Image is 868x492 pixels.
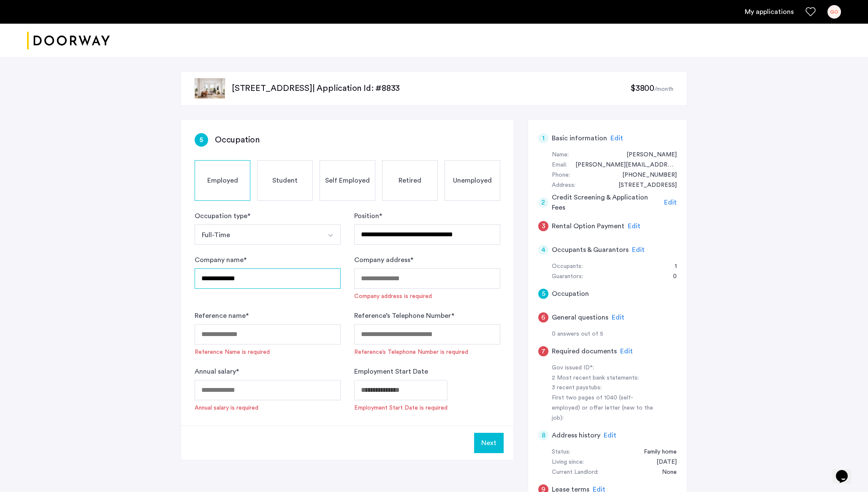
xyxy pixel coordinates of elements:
[354,211,382,221] label: Position *
[654,467,677,478] div: None
[195,311,249,321] label: Reference name *
[354,348,500,356] span: Reference’s Telephone Number is required
[604,432,616,439] span: Edit
[833,458,860,484] iframe: chat widget
[27,25,110,57] a: Cazamio logo
[538,245,548,255] div: 4
[552,457,584,467] div: Living since:
[327,232,334,239] img: arrow
[630,84,654,93] span: $3800
[827,5,841,19] div: GO
[232,82,630,94] p: [STREET_ADDRESS] | Application Id: #8833
[552,150,569,160] div: Name:
[620,348,633,355] span: Edit
[614,170,677,180] div: +13019575814
[666,262,677,272] div: 1
[552,272,583,282] div: Guarantors:
[552,170,570,180] div: Phone:
[354,366,428,377] label: Employment Start Date
[664,199,677,206] span: Edit
[552,447,570,457] div: Status:
[552,329,677,339] div: 0 answers out of 5
[665,272,677,282] div: 0
[612,314,624,321] span: Edit
[27,25,110,57] img: logo
[552,363,658,373] div: Gov issued ID*:
[195,133,208,147] div: 5
[552,245,629,255] h5: Occupants & Guarantors
[538,221,548,231] div: 3
[552,289,589,299] h5: Occupation
[195,78,225,98] img: apartment
[354,292,432,301] div: Company address is required
[320,224,341,245] button: Select option
[552,262,583,272] div: Occupants:
[806,7,816,17] a: Favorites
[654,86,673,92] sub: /month
[618,150,677,160] div: Giles Oji
[215,134,260,146] h3: Occupation
[474,433,504,453] button: Next
[354,311,454,321] label: Reference’s Telephone Number *
[628,223,640,230] span: Edit
[552,393,658,424] div: First two pages of 1040 (self-employed) or offer letter (new to the job):
[552,192,661,213] h5: Credit Screening & Application Fees
[635,447,677,457] div: Family home
[610,135,623,142] span: Edit
[552,221,624,231] h5: Rental Option Payment
[538,430,548,440] div: 8
[552,430,600,440] h5: Address history
[538,346,548,356] div: 7
[195,255,247,265] label: Company name *
[538,289,548,299] div: 5
[538,312,548,323] div: 6
[195,366,239,377] label: Annual salary *
[552,160,567,170] div: Email:
[195,224,321,245] button: Select option
[272,175,298,186] span: Student
[195,404,258,412] div: Annual salary is required
[207,175,238,186] span: Employed
[354,380,448,400] input: Employment Start Date
[195,211,250,221] label: Occupation type *
[399,175,421,186] span: Retired
[552,467,599,478] div: Current Landlord:
[552,383,658,393] div: 3 recent paystubs:
[567,160,677,170] div: giles.oji@gmail.com
[552,180,575,191] div: Address:
[632,246,645,253] span: Edit
[453,175,492,186] span: Unemployed
[195,348,341,356] span: Reference Name is required
[745,7,794,17] a: My application
[648,457,677,467] div: 10/01/2004
[538,133,548,143] div: 1
[538,197,548,208] div: 2
[552,312,608,323] h5: General questions
[325,175,370,186] span: Self Employed
[354,255,413,265] label: Company address *
[354,404,448,412] span: Employment Start Date is required
[552,373,658,383] div: 2 Most recent bank statements:
[552,133,607,143] h5: Basic information
[552,346,617,356] h5: Required documents
[610,180,677,191] div: 10483 Graeloch Rd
